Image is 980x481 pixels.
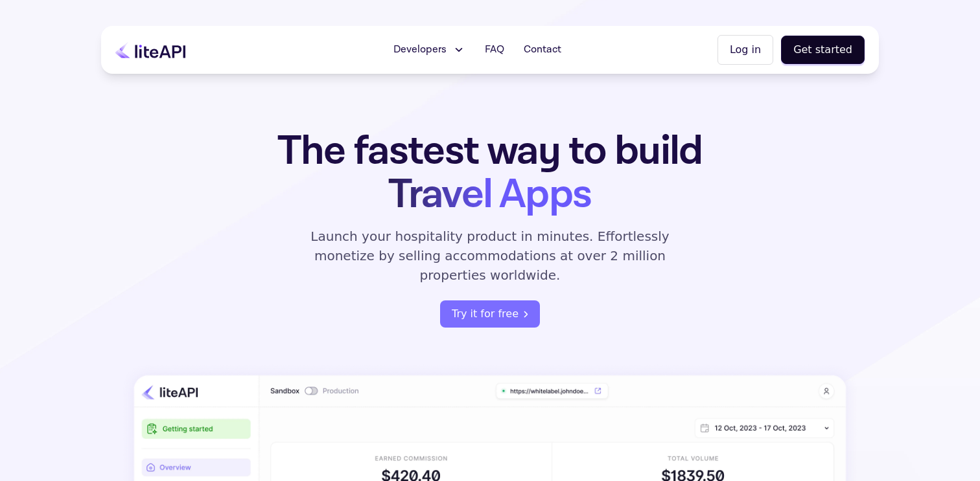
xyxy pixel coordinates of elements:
button: Get started [781,36,865,64]
h1: The fastest way to build [237,129,743,216]
a: Contact [516,37,569,63]
button: Developers [386,37,473,63]
span: Contact [524,42,561,58]
a: register [440,300,540,328]
button: Try it for free [440,300,540,328]
span: Travel Apps [388,168,591,221]
span: FAQ [485,42,504,58]
button: Log in [717,35,773,65]
a: FAQ [477,37,512,63]
p: Launch your hospitality product in minutes. Effortlessly monetize by selling accommodations at ov... [296,227,684,285]
span: Developers [393,42,447,58]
